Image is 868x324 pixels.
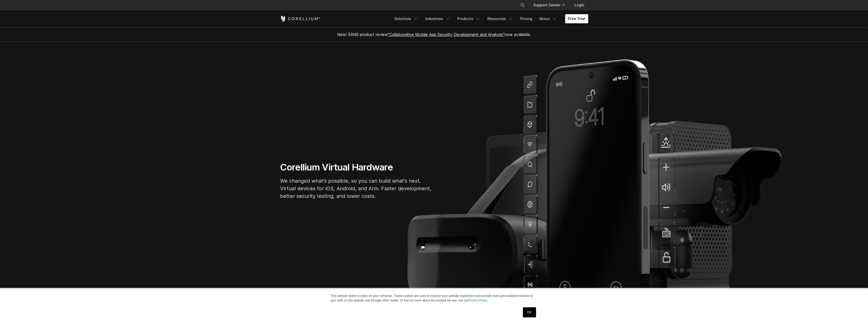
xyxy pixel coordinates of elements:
[570,1,588,10] a: Login
[280,16,320,22] a: Corellium Home
[388,32,505,37] a: "Collaborative Mobile App Security Development and Analysis"
[523,307,536,317] a: OK
[422,14,453,23] a: Industries
[391,14,588,23] div: Navigation Menu
[337,32,531,37] span: New! SANS product review now available.
[454,14,483,23] a: Products
[529,1,568,10] a: Support Center
[518,1,527,10] button: Search
[484,14,516,23] a: Resources
[280,162,432,173] h1: Corellium Virtual Hardware
[514,1,588,10] div: Navigation Menu
[536,14,560,23] a: About
[391,14,421,23] a: Solutions
[331,294,538,303] p: This website stores cookies on your computer. These cookies are used to improve your website expe...
[517,14,535,23] a: Pricing
[469,299,488,302] a: Privacy Policy.
[280,177,432,200] p: We changed what's possible, so you can build what's next. Virtual devices for iOS, Android, and A...
[565,14,588,23] a: Free Trial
